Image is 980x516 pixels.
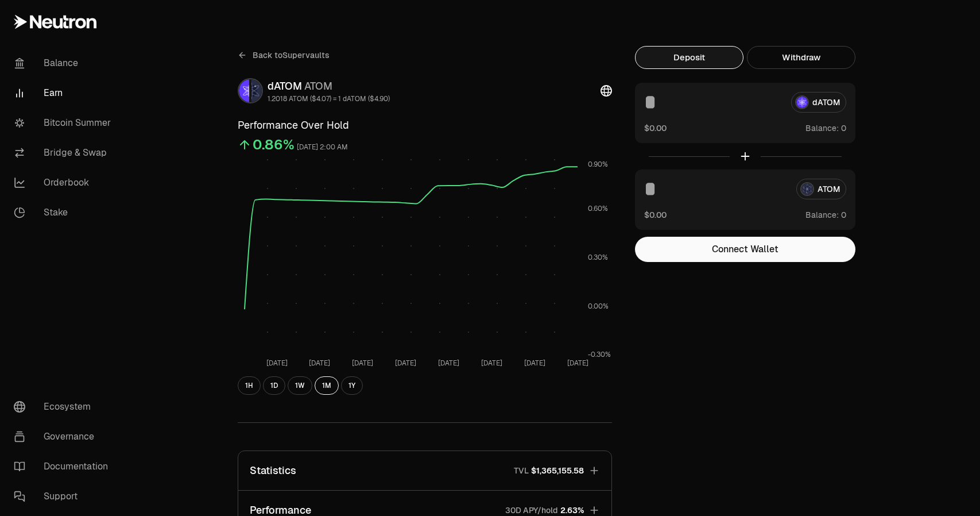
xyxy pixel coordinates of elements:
button: Withdraw [747,46,855,69]
button: Deposit [635,46,743,69]
tspan: -0.30% [588,350,611,359]
button: 1H [238,376,261,395]
span: Back to Supervaults [253,49,330,61]
a: Stake [5,198,124,228]
tspan: [DATE] [395,359,416,368]
tspan: 0.00% [588,302,609,311]
tspan: [DATE] [524,359,545,368]
span: $1,365,155.58 [531,465,584,476]
a: Support [5,482,124,511]
a: Governance [5,422,124,452]
button: 1Y [341,376,363,395]
tspan: 0.90% [588,160,608,169]
div: dATOM [268,78,390,94]
tspan: [DATE] [437,359,459,368]
p: 30D APY/hold [505,505,558,516]
span: Balance: [805,209,839,221]
a: Back toSupervaults [238,46,330,64]
span: 2.63% [560,505,584,516]
tspan: [DATE] [309,359,330,368]
a: Ecosystem [5,392,124,422]
button: StatisticsTVL$1,365,155.58 [238,451,611,490]
p: Statistics [250,463,296,479]
button: 1D [263,376,285,395]
tspan: [DATE] [352,359,373,368]
button: Connect Wallet [635,237,855,262]
img: dATOM Logo [239,79,249,102]
button: 1M [315,376,339,395]
button: $0.00 [644,122,667,134]
p: TVL [514,465,529,476]
img: ATOM Logo [251,79,262,102]
tspan: 0.30% [588,253,608,262]
span: Balance: [805,122,839,134]
a: Bitcoin Summer [5,108,124,138]
div: 1.2018 ATOM ($4.07) = 1 dATOM ($4.90) [268,94,390,103]
tspan: 0.60% [588,204,608,213]
a: Earn [5,78,124,108]
tspan: [DATE] [481,359,502,368]
h3: Performance Over Hold [238,117,612,133]
a: Bridge & Swap [5,138,124,168]
div: [DATE] 2:00 AM [297,141,348,154]
span: ATOM [304,79,332,93]
a: Balance [5,48,124,78]
a: Orderbook [5,168,124,198]
div: 0.86% [253,136,295,154]
tspan: [DATE] [567,359,588,368]
tspan: [DATE] [266,359,287,368]
button: $0.00 [644,209,667,221]
button: 1W [288,376,312,395]
a: Documentation [5,452,124,482]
